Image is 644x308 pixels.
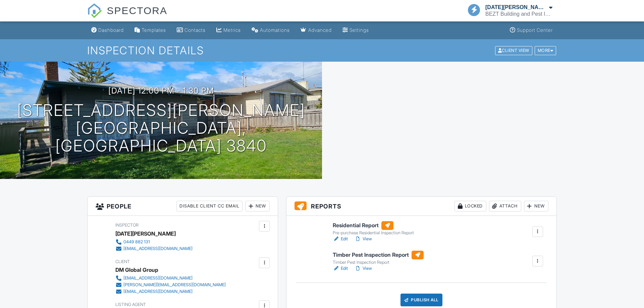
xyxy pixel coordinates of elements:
div: Dashboard [98,27,124,33]
div: 0449 882 131 [123,239,150,245]
a: View [355,236,372,242]
h1: Inspection Details [87,45,557,56]
h3: People [88,197,278,216]
a: Contacts [174,24,208,37]
span: Client [115,259,130,264]
a: Timber Pest Inspection Report Timber Pest Inspection Report [333,251,424,265]
div: Advanced [308,27,332,33]
a: Support Center [507,24,555,37]
span: Inspector [115,223,139,228]
a: Automations (Basic) [249,24,292,37]
img: The Best Home Inspection Software - Spectora [87,3,102,18]
div: More [535,46,556,55]
a: Edit [333,265,348,272]
a: Client View [494,48,534,53]
div: Locked [454,201,486,211]
div: Publish All [400,294,442,306]
a: [EMAIL_ADDRESS][DOMAIN_NAME] [115,245,193,252]
div: [PERSON_NAME][EMAIL_ADDRESS][DOMAIN_NAME] [123,282,226,288]
h6: Timber Pest Inspection Report [333,251,424,259]
div: New [524,201,548,211]
div: Settings [350,27,369,33]
a: [PERSON_NAME][EMAIL_ADDRESS][DOMAIN_NAME] [115,282,226,288]
div: DM Global Group [115,265,158,275]
div: Pre-purchase Residential Inspection Report [333,230,414,236]
div: New [245,201,270,211]
div: Support Center [517,27,553,33]
div: [EMAIL_ADDRESS][DOMAIN_NAME] [123,289,193,294]
div: [DATE][PERSON_NAME] [485,4,547,11]
div: Contacts [184,27,206,33]
a: Templates [132,24,169,37]
div: Metrics [223,27,241,33]
a: [EMAIL_ADDRESS][DOMAIN_NAME] [115,288,226,295]
h6: Residential Report [333,221,414,230]
a: Advanced [298,24,334,37]
div: Templates [142,27,166,33]
a: 0449 882 131 [115,239,193,245]
a: Dashboard [89,24,126,37]
a: Residential Report Pre-purchase Residential Inspection Report [333,221,414,236]
h1: [STREET_ADDRESS][PERSON_NAME] [GEOGRAPHIC_DATA], [GEOGRAPHIC_DATA] 3840 [11,102,311,155]
div: Timber Pest Inspection Report [333,260,424,265]
div: Client View [495,46,532,55]
div: Disable Client CC Email [176,201,243,211]
a: [EMAIL_ADDRESS][DOMAIN_NAME] [115,275,226,282]
a: Settings [340,24,372,37]
div: BEZT Building and Pest Inspections Victoria [485,11,552,17]
h3: Reports [286,197,556,216]
h3: [DATE] 12:00 pm - 1:30 pm [108,86,214,95]
div: [EMAIL_ADDRESS][DOMAIN_NAME] [123,246,193,251]
div: Automations [260,27,290,33]
a: SPECTORA [87,10,167,22]
span: SPECTORA [107,3,167,17]
a: Edit [333,236,348,242]
a: Metrics [214,24,244,37]
a: View [355,265,372,272]
div: [EMAIL_ADDRESS][DOMAIN_NAME] [123,275,193,281]
div: [DATE][PERSON_NAME] [115,229,176,239]
div: Attach [489,201,521,211]
span: Listing Agent [115,302,146,307]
